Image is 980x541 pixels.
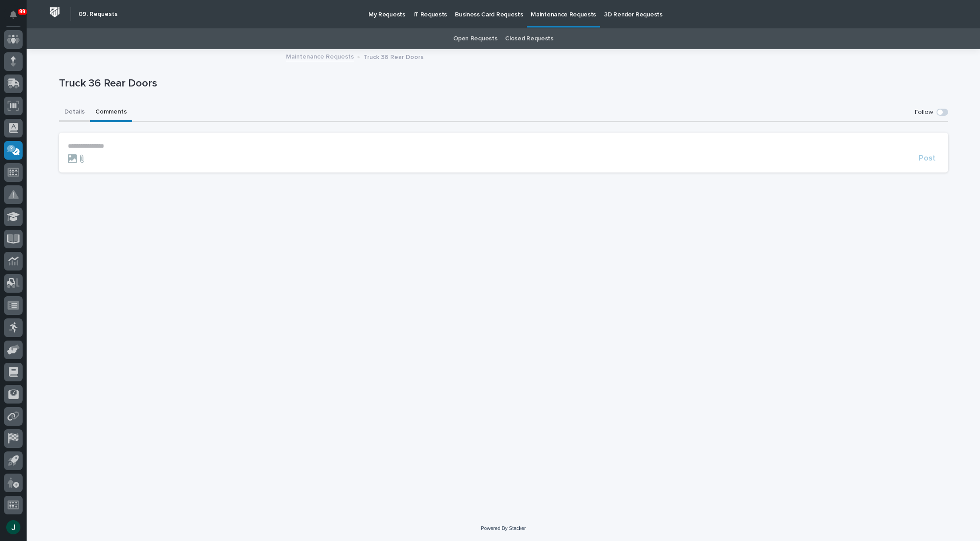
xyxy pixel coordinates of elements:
p: Follow [915,109,933,116]
a: Maintenance Requests [286,51,354,61]
a: Closed Requests [505,28,553,49]
p: 99 [20,8,25,15]
button: Notifications [4,5,23,24]
button: users-avatar [4,518,23,537]
button: Post [915,153,939,164]
p: Truck 36 Rear Doors [59,77,945,90]
span: Post [919,153,936,164]
a: Powered By Stacker [481,525,525,531]
h2: 09. Requests [78,11,118,18]
img: Workspace Logo [47,4,63,20]
button: Comments [90,103,132,122]
a: Open Requests [453,28,497,49]
div: Notifications99 [11,11,23,25]
button: Details [59,103,90,122]
p: Truck 36 Rear Doors [364,51,423,61]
